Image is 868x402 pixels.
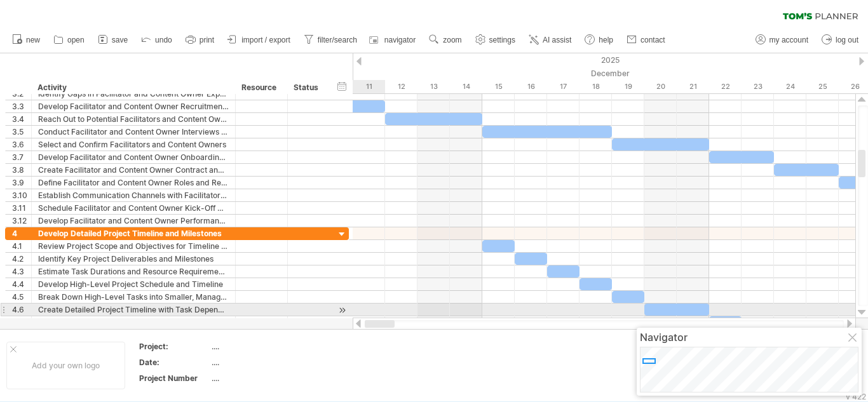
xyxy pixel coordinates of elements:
[139,373,209,384] div: Project Number
[12,227,31,239] div: 4
[12,113,31,125] div: 3.4
[241,36,290,44] span: import / export
[38,138,229,151] div: Select and Confirm Facilitators and Content Owners
[212,357,318,368] div: ....
[38,164,229,176] div: Create Facilitator and Content Owner Contract and Agreement
[38,265,229,278] div: Estimate Task Durations and Resource Requirements
[581,32,617,48] a: help
[139,341,209,352] div: Project:
[38,151,229,163] div: Develop Facilitator and Content Owner Onboarding Plan
[38,126,229,138] div: Conduct Facilitator and Content Owner Interviews and Assessments
[543,36,571,44] span: AI assist
[367,32,419,48] a: navigator
[12,164,31,176] div: 3.8
[241,81,280,94] div: Resource
[677,80,709,93] div: Sunday, 21 December 2025
[640,331,858,344] div: Navigator
[12,316,31,328] div: 4.7
[38,278,229,290] div: Develop High-Level Project Schedule and Timeline
[112,36,128,44] span: save
[9,32,44,48] a: new
[12,138,31,151] div: 3.6
[38,304,229,316] div: Create Detailed Project Timeline with Task Dependencies
[12,304,31,316] div: 4.6
[443,36,461,44] span: zoom
[37,81,228,94] div: Activity
[12,253,31,265] div: 4.2
[580,80,612,93] div: Thursday, 18 December 2025
[489,36,515,44] span: settings
[138,32,176,48] a: undo
[472,32,519,48] a: settings
[12,126,31,138] div: 3.5
[12,202,31,214] div: 3.11
[417,80,450,93] div: Saturday, 13 December 2025
[836,36,858,44] span: log out
[212,373,318,384] div: ....
[774,80,806,93] div: Wednesday, 24 December 2025
[599,36,613,44] span: help
[526,32,575,48] a: AI assist
[752,32,812,48] a: my account
[38,291,229,303] div: Break Down High-Level Tasks into Smaller, Manageable Tasks
[644,80,677,93] div: Saturday, 20 December 2025
[224,32,294,48] a: import / export
[353,80,385,93] div: Thursday, 11 December 2025
[67,36,85,44] span: open
[12,177,31,189] div: 3.9
[12,240,31,252] div: 4.1
[12,100,31,112] div: 3.3
[301,32,361,48] a: filter/search
[38,113,229,125] div: Reach Out to Potential Facilitators and Content Owners
[742,80,774,93] div: Tuesday, 23 December 2025
[426,32,465,48] a: zoom
[709,80,742,93] div: Monday, 22 December 2025
[38,202,229,214] div: Schedule Facilitator and Content Owner Kick-Off Meeting
[294,81,322,94] div: Status
[38,240,229,252] div: Review Project Scope and Objectives for Timeline Development
[515,80,547,93] div: Tuesday, 16 December 2025
[623,32,669,48] a: contact
[38,100,229,112] div: Develop Facilitator and Content Owner Recruitment Plan
[12,215,31,227] div: 3.12
[200,36,214,44] span: print
[336,304,348,317] div: scroll to activity
[12,291,31,303] div: 4.5
[12,278,31,290] div: 4.4
[50,32,88,48] a: open
[385,80,417,93] div: Friday, 12 December 2025
[26,36,40,44] span: new
[38,316,229,328] div: Identify and Schedule Critical Path Activities
[770,36,808,44] span: my account
[12,151,31,163] div: 3.7
[38,177,229,189] div: Define Facilitator and Content Owner Roles and Responsibilities
[212,341,318,352] div: ....
[482,80,515,93] div: Monday, 15 December 2025
[318,36,357,44] span: filter/search
[38,253,229,265] div: Identify Key Project Deliverables and Milestones
[38,189,229,201] div: Establish Communication Channels with Facilitators and Content Owners
[139,357,209,368] div: Date:
[612,80,644,93] div: Friday, 19 December 2025
[182,32,218,48] a: print
[6,342,125,389] div: Add your own logo
[450,80,482,93] div: Sunday, 14 December 2025
[818,32,862,48] a: log out
[38,215,229,227] div: Develop Facilitator and Content Owner Performance Management Plan
[547,80,580,93] div: Wednesday, 17 December 2025
[806,80,839,93] div: Thursday, 25 December 2025
[38,227,229,239] div: Develop Detailed Project Timeline and Milestones
[155,36,172,44] span: undo
[12,265,31,278] div: 4.3
[846,392,866,401] div: v 422
[12,189,31,201] div: 3.10
[641,36,665,44] span: contact
[95,32,132,48] a: save
[384,36,416,44] span: navigator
